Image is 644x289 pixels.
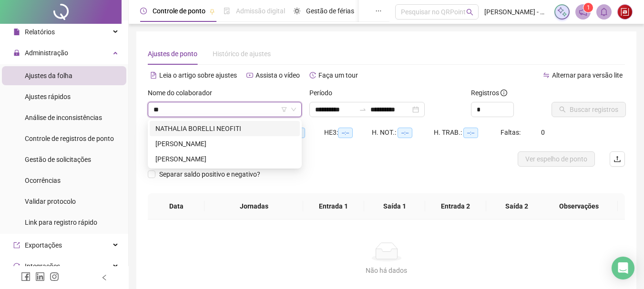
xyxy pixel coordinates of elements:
span: down [291,107,296,112]
span: Faltas: [501,129,522,136]
span: Integrações [25,262,60,270]
div: [PERSON_NAME] [155,154,294,164]
div: HE 3: [324,127,372,138]
div: [PERSON_NAME] [155,139,294,149]
span: Ajustes de ponto [148,50,197,58]
span: Controle de ponto [153,7,205,15]
span: instagram [50,272,59,281]
span: export [13,242,20,249]
span: --:-- [398,128,412,138]
span: Ocorrências [25,177,61,184]
span: notification [579,8,587,16]
th: Data [148,193,204,219]
span: Administração [25,49,68,57]
span: linkedin [35,272,45,281]
div: THALITA SILVA CARVALHO ARAGON [150,136,300,151]
span: facebook [21,272,31,281]
span: file [13,29,20,35]
span: file-done [224,8,230,14]
span: file-text [150,72,157,79]
span: Relatórios [25,28,55,36]
span: Análise de inconsistências [25,114,102,121]
span: swap [543,72,550,79]
button: Ver espelho de ponto [518,151,595,167]
span: pushpin [209,9,215,14]
span: Assista o vídeo [256,71,300,79]
span: --:-- [338,128,353,138]
span: swap-right [359,106,367,113]
div: H. NOT.: [372,127,434,138]
span: Gestão de férias [306,7,354,15]
img: 24469 [618,5,632,19]
span: Alternar para versão lite [552,71,623,79]
sup: 1 [583,3,593,12]
span: 1 [587,4,590,11]
th: Saída 1 [364,193,425,219]
div: NATHALIA BORELLI NEOFITI [155,123,294,134]
span: 0 [541,129,545,136]
th: Jornadas [204,193,303,219]
span: Ajustes da folha [25,72,72,80]
span: filter [281,107,287,112]
img: sparkle-icon.fc2bf0ac1784a2077858766a79e2daf3.svg [557,7,567,17]
span: Ajustes rápidos [25,93,71,100]
span: Faça um tour [318,71,358,79]
div: Open Intercom Messenger [612,257,634,279]
th: Entrada 1 [303,193,364,219]
span: upload [613,155,621,163]
span: to [359,106,367,113]
span: Admissão digital [236,7,285,15]
span: Exportações [25,241,62,249]
th: Saída 2 [486,193,547,219]
span: Histórico de ajustes [213,50,271,58]
span: Registros [471,88,507,98]
button: Buscar registros [552,102,626,117]
span: clock-circle [140,8,147,14]
span: info-circle [501,90,507,96]
span: Observações [548,201,610,211]
span: youtube [246,72,253,79]
th: Observações [540,193,618,219]
span: Leia o artigo sobre ajustes [159,71,237,79]
div: THIAGO MORAIS NOGUEIRA [150,151,300,167]
span: Gestão de solicitações [25,156,91,163]
span: search [466,9,473,16]
span: sync [13,263,20,269]
span: Controle de registros de ponto [25,135,114,142]
span: history [309,72,316,79]
label: Nome do colaborador [148,88,218,98]
span: ellipsis [375,8,382,14]
span: Separar saldo positivo e negativo? [155,169,264,179]
span: --:-- [463,128,478,138]
span: left [101,274,108,281]
div: Não há dados [159,265,613,276]
div: H. TRAB.: [434,127,501,138]
span: [PERSON_NAME] - BIO HEALTH ACADEMIA [484,7,549,17]
label: Período [309,88,338,98]
div: NATHALIA BORELLI NEOFITI [150,121,300,136]
th: Entrada 2 [425,193,486,219]
span: bell [600,8,608,16]
span: lock [13,50,20,56]
span: sun [294,8,300,14]
span: Link para registro rápido [25,219,97,226]
span: Validar protocolo [25,198,76,205]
